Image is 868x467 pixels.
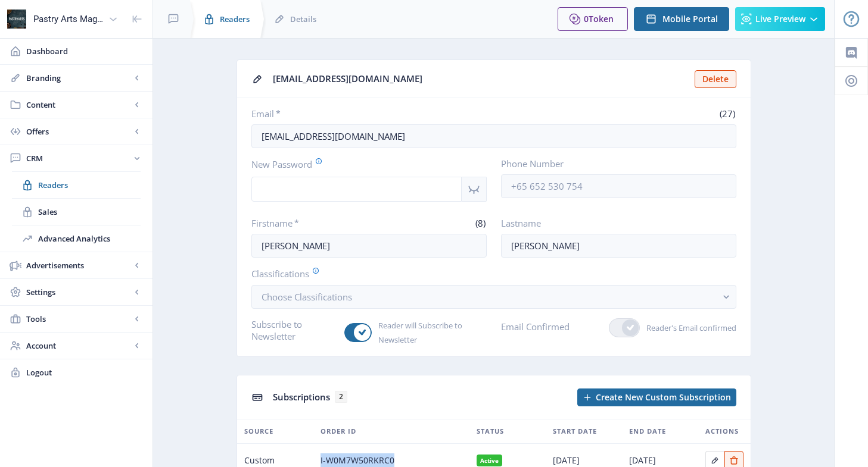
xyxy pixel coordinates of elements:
[7,10,26,29] img: properties.app_icon.png
[629,424,666,438] span: End Date
[26,152,131,164] span: CRM
[570,388,736,406] a: New page
[26,340,131,352] span: Account
[335,391,347,403] span: 2
[251,158,477,171] label: New Password
[718,108,736,120] span: (27)
[321,424,356,438] span: Order ID
[33,6,104,32] div: Pastry Arts Magazine
[462,177,487,202] nb-icon: Show password
[474,217,487,229] span: (8)
[273,70,687,88] div: [EMAIL_ADDRESS][DOMAIN_NAME]
[251,285,736,309] button: Choose Classifications
[12,172,141,198] a: Readers
[220,13,250,25] span: Readers
[251,234,487,258] input: Enter reader’s firstname
[251,108,489,120] label: Email
[372,318,487,347] span: Reader will Subscribe to Newsletter
[26,99,131,111] span: Content
[26,45,143,57] span: Dashboard
[634,7,729,31] button: Mobile Portal
[662,14,718,24] span: Mobile Portal
[501,158,727,170] label: Phone Number
[38,233,141,245] span: Advanced Analytics
[501,234,736,258] input: Enter reader’s lastname
[26,259,131,271] span: Advertisements
[26,72,131,84] span: Branding
[244,424,273,438] span: Source
[477,424,504,438] span: Status
[273,391,330,403] span: Subscriptions
[596,393,731,402] span: Create New Custom Subscription
[26,286,131,298] span: Settings
[695,70,736,88] button: Delete
[26,126,131,137] span: Offers
[577,388,736,406] button: Create New Custom Subscription
[290,13,316,25] span: Details
[12,199,141,225] a: Sales
[38,179,141,191] span: Readers
[501,217,727,229] label: Lastname
[38,206,141,218] span: Sales
[755,14,805,24] span: Live Preview
[251,217,365,229] label: Firstname
[262,291,352,303] span: Choose Classifications
[640,321,736,335] span: Reader's Email confirmed
[26,366,143,378] span: Logout
[589,13,614,24] span: Token
[251,124,736,148] input: Enter reader’s email
[12,225,141,252] a: Advanced Analytics
[251,318,335,342] label: Subscribe to Newsletter
[251,267,727,280] label: Classifications
[26,313,131,325] span: Tools
[735,7,825,31] button: Live Preview
[501,318,570,335] label: Email Confirmed
[705,424,739,438] span: Actions
[558,7,628,31] button: 0Token
[501,174,736,198] input: +65 652 530 754
[553,424,597,438] span: Start Date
